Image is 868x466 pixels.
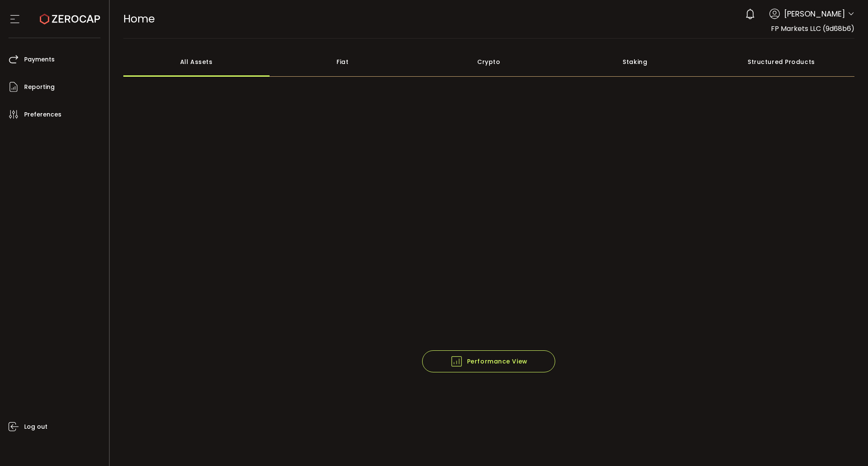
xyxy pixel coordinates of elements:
span: Reporting [24,81,55,93]
span: FP Markets LLC (9d68b6) [771,24,854,33]
div: All Assets [123,47,270,77]
div: Staking [562,47,708,77]
span: Log out [24,421,47,433]
div: Structured Products [708,47,854,77]
span: Home [123,11,155,26]
span: [PERSON_NAME] [784,8,845,19]
div: Fiat [270,47,416,77]
div: Crypto [416,47,562,77]
span: Performance View [450,355,528,368]
span: Payments [24,53,55,66]
button: Performance View [422,350,555,372]
span: Preferences [24,108,61,121]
